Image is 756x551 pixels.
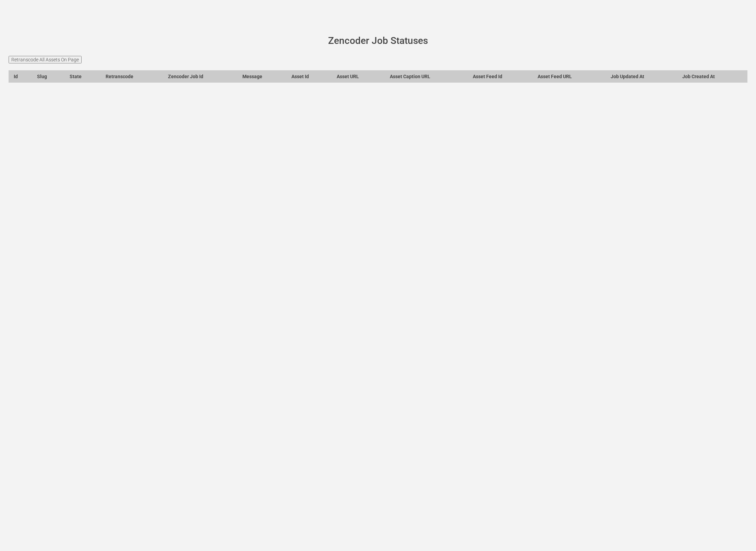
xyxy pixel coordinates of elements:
th: Asset Id [287,70,332,82]
th: Job Created At [677,70,747,82]
th: Retranscode [101,70,163,82]
th: State [65,70,101,82]
input: Retranscode All Assets On Page [9,56,82,63]
th: Slug [32,70,65,82]
th: Asset Caption URL [385,70,468,82]
th: Message [237,70,286,82]
h1: Zencoder Job Statuses [18,36,738,46]
th: Id [9,70,32,82]
th: Asset URL [332,70,385,82]
th: Zencoder Job Id [163,70,237,82]
th: Asset Feed URL [533,70,605,82]
th: Asset Feed Id [468,70,532,82]
th: Job Updated At [605,70,677,82]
